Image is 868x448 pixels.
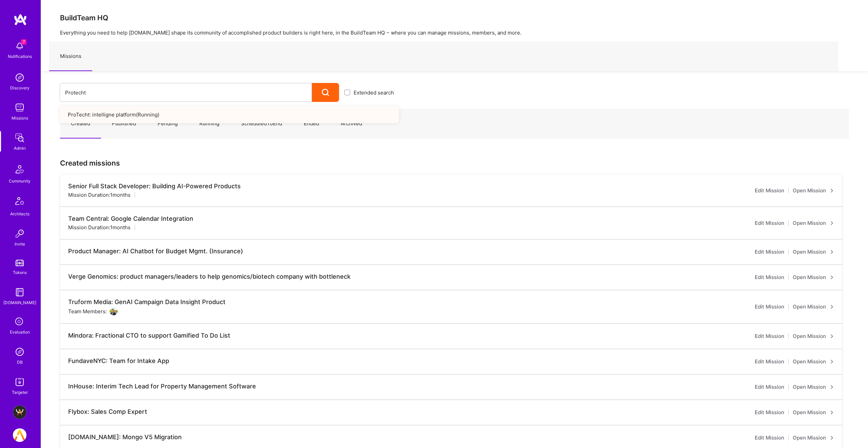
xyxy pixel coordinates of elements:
div: Senior Full Stack Developer: Building AI-Powered Products [68,183,241,190]
a: Open Mission [793,408,834,417]
img: A.Team: internal dev team - join us in developing the A.Team platform [13,428,26,442]
div: Admin [14,145,26,152]
a: Edit Mission [755,248,784,256]
input: What type of mission are you looking for? [65,84,307,101]
div: [DOMAIN_NAME] [3,299,36,306]
img: Skill Targeter [13,375,26,389]
a: Edit Mission [755,273,784,281]
div: Discovery [10,84,29,91]
a: ProTecht: intelligne platform(Running) [60,106,399,123]
a: Edit Mission [755,383,784,391]
i: icon ArrowRight [830,250,834,254]
h3: BuildTeam HQ [60,14,849,22]
img: Community [12,161,28,177]
a: Open Mission [793,434,834,442]
div: Architects [10,210,29,217]
i: icon ArrowRight [830,410,834,414]
a: Open Mission [793,248,834,256]
a: Edit Mission [755,332,784,340]
div: Notifications [8,53,32,60]
div: Product Manager: AI Chatbot for Budget Mgmt. (Insurance) [68,248,243,255]
i: icon ArrowRight [830,305,834,309]
img: logo [14,14,27,26]
p: Everything you need to help [DOMAIN_NAME] shape its community of accomplished product builders is... [60,29,849,36]
a: Published [101,109,147,138]
a: Edit Mission [755,358,784,366]
div: Flybox: Sales Comp Expert [68,408,147,415]
a: Missions [49,42,92,71]
div: Truform Media: GenAI Campaign Data Insight Product [68,298,225,306]
img: User Avatar [110,307,118,315]
div: Evaluation [10,328,30,336]
i: icon ArrowRight [830,189,834,193]
span: 7 [21,39,26,45]
div: [DOMAIN_NAME]: Mongo V5 Migration [68,433,182,441]
h3: Created missions [60,159,849,167]
i: icon ArrowRight [830,385,834,389]
a: Archived [330,109,373,138]
div: InHouse: Interim Tech Lead for Property Management Software [68,383,256,390]
div: Community [9,177,31,185]
div: Team Members: [68,307,118,315]
a: Edit Mission [755,434,784,442]
img: guide book [13,285,26,299]
a: Edit Mission [755,219,784,227]
a: Ended [293,109,330,138]
img: bell [13,39,26,53]
i: icon Search [322,89,330,97]
div: Invite [15,240,25,248]
div: FundaveNYC: Team for Intake App [68,357,169,365]
div: Targeter [12,389,28,396]
div: Mission Duration: 1 months [68,191,131,198]
div: Missions [12,114,28,122]
img: Admin Search [13,345,26,359]
a: Open Mission [793,187,834,195]
div: Verge Genomics: product managers/leaders to help genomics/biotech company with bottleneck [68,273,351,280]
div: Team Central: Google Calendar Integration [68,215,193,222]
i: icon ArrowRight [830,436,834,440]
img: Architects [12,194,28,210]
i: icon ArrowRight [830,334,834,338]
a: Open Mission [793,219,834,227]
i: icon ArrowRight [830,221,834,225]
img: discovery [13,71,26,84]
a: Edit Mission [755,408,784,417]
a: Open Mission [793,358,834,366]
a: A.Team: internal dev team - join us in developing the A.Team platform [11,428,28,442]
a: Open Mission [793,273,834,281]
i: icon SelectionTeam [13,316,26,328]
a: Pending [147,109,189,138]
a: Open Mission [793,303,834,311]
div: Mission Duration: 1 months [68,224,131,231]
span: Extended search [354,89,394,96]
a: Open Mission [793,332,834,340]
div: DB [17,359,23,366]
img: teamwork [13,101,26,114]
a: Edit Mission [755,187,784,195]
a: Open Mission [793,383,834,391]
i: icon ArrowRight [830,360,834,364]
a: Edit Mission [755,303,784,311]
img: BuildTeam [13,405,26,419]
a: ScheduledToEnd [230,109,293,138]
i: icon ArrowRight [830,275,834,279]
a: Created [60,109,101,138]
div: Tokens [13,269,27,276]
img: admin teamwork [13,131,26,145]
img: tokens [16,260,24,266]
a: Running [189,109,230,138]
img: Invite [13,227,26,240]
a: BuildTeam [11,405,28,419]
div: Mindora: Fractional CTO to support Gamified To Do List [68,332,230,339]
